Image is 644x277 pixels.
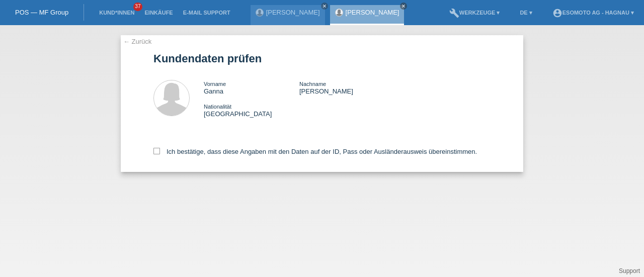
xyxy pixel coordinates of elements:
[153,148,477,155] label: Ich bestätige, dass diese Angaben mit den Daten auf der ID, Pass oder Ausländerausweis übereinsti...
[321,3,328,10] a: close
[299,80,395,95] div: [PERSON_NAME]
[153,52,491,65] h1: Kundendaten prüfen
[515,10,537,16] a: DE ▾
[204,103,299,118] div: [GEOGRAPHIC_DATA]
[15,9,68,16] a: POS — MF Group
[204,81,226,87] span: Vorname
[178,10,235,16] a: E-Mail Support
[266,9,320,16] a: [PERSON_NAME]
[139,10,178,16] a: Einkäufe
[400,3,407,10] a: close
[204,104,231,110] span: Nationalität
[444,10,505,16] a: buildWerkzeuge ▾
[299,81,326,87] span: Nachname
[94,10,139,16] a: Kund*innen
[552,8,562,18] i: account_circle
[322,4,327,9] i: close
[619,267,640,274] a: Support
[401,4,406,9] i: close
[449,8,459,18] i: build
[133,3,142,11] span: 37
[204,80,299,95] div: Ganna
[346,9,399,16] a: [PERSON_NAME]
[547,10,639,16] a: account_circleEsomoto AG - Hagnau ▾
[123,38,151,45] a: ← Zurück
